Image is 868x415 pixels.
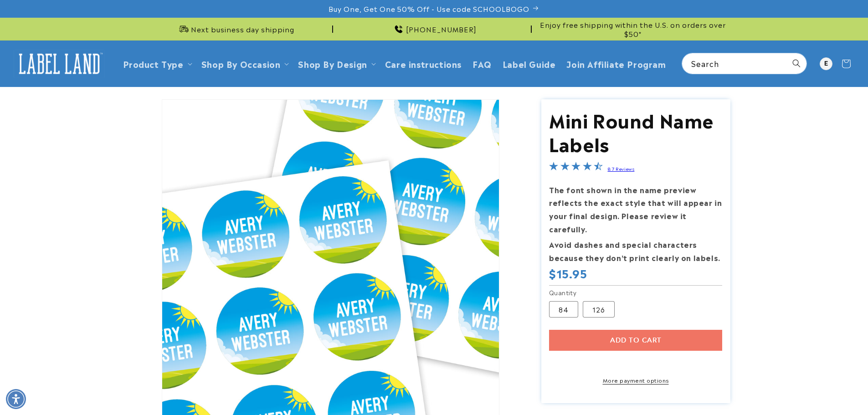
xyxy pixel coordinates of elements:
[337,18,532,40] div: Announcement
[549,301,578,318] label: 84
[406,25,477,34] span: [PHONE_NUMBER]
[549,184,722,234] strong: The font shown in the name preview reflects the exact style that will appear in your final design...
[201,58,281,69] span: Shop By Occasion
[196,53,293,74] summary: Shop By Occasion
[549,108,722,155] h1: Mini Round Name Labels
[298,57,367,70] a: Shop By Design
[786,53,806,73] button: Search
[6,389,26,409] div: Accessibility Menu
[138,18,333,40] div: Announcement
[566,58,666,69] span: Join Affiliate Program
[14,50,105,78] img: Label Land
[191,25,294,34] span: Next business day shipping
[293,53,379,74] summary: Shop By Design
[329,4,529,13] span: Buy One, Get One 50% Off - Use code SCHOOLBOGO
[118,53,196,74] summary: Product Type
[561,53,671,74] a: Join Affiliate Program
[549,163,603,174] span: 4.5-star overall rating
[497,53,561,74] a: Label Guide
[467,53,497,74] a: FAQ
[503,58,556,69] span: Label Guide
[549,288,577,297] legend: Quantity
[549,239,720,263] strong: Avoid dashes and special characters because they don’t print clearly on labels.
[549,376,722,384] a: More payment options
[535,20,730,38] span: Enjoy free shipping within the U.S. on orders over $50*
[10,46,108,81] a: Label Land
[385,58,462,69] span: Care instructions
[583,301,615,318] label: 126
[677,372,859,406] iframe: Gorgias Floating Chat
[549,266,587,280] span: $15.95
[123,57,184,70] a: Product Type
[535,18,730,40] div: Announcement
[607,165,634,172] a: 87 Reviews
[473,58,492,69] span: FAQ
[380,53,467,74] a: Care instructions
